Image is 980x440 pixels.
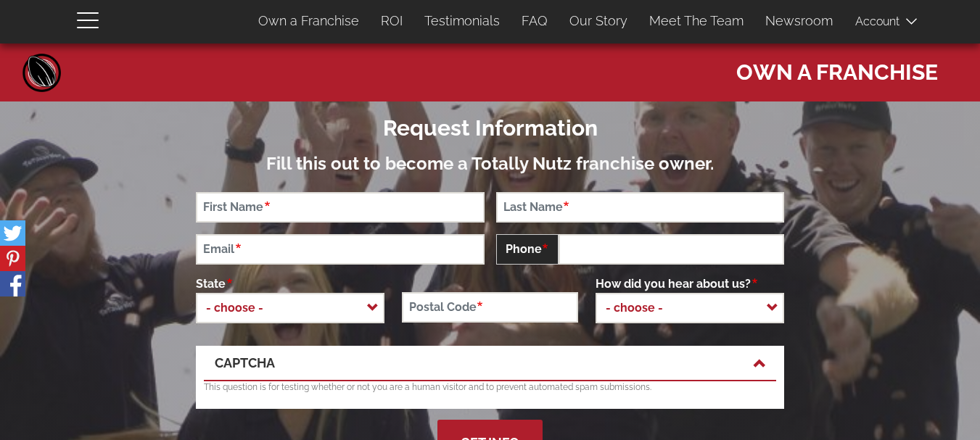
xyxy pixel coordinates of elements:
[215,354,765,373] a: CAPTCHA
[402,292,579,323] input: Postal Code
[638,6,754,36] a: Meet The Team
[196,116,784,140] h2: Request Information
[496,192,784,223] input: Last Name
[204,381,776,394] p: This question is for testing whether or not you are a human visitor and to prevent automated spam...
[196,277,233,291] span: State
[511,6,559,36] a: FAQ
[196,192,484,223] input: First Name
[736,51,938,87] span: Own a Franchise
[496,234,559,265] span: Phone
[596,277,758,291] span: How did you hear about us?
[247,6,370,36] a: Own a Franchise
[754,6,844,36] a: Newsroom
[20,51,64,94] a: Home
[370,6,413,36] a: ROI
[559,6,638,36] a: Our Story
[196,234,484,265] input: Email
[196,154,784,173] h3: Fill this out to become a Totally Nutz franchise owner.
[413,6,511,36] a: Testimonials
